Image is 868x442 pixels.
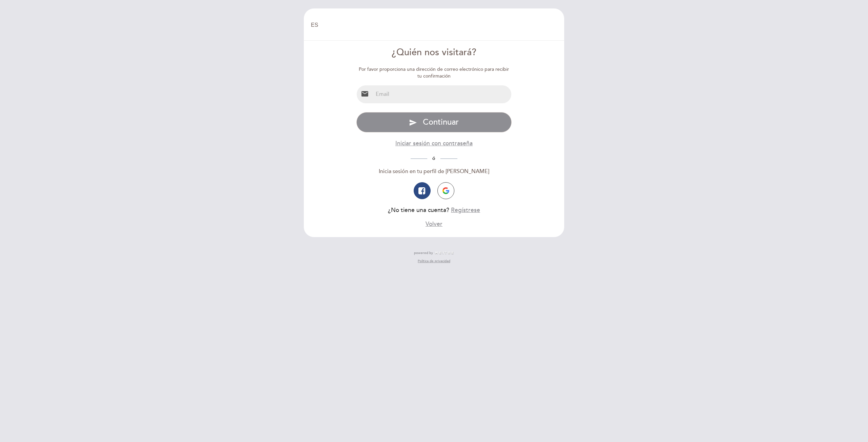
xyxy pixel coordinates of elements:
a: powered by [414,251,454,255]
div: ¿Quién nos visitará? [356,46,512,59]
button: send Continuar [356,112,512,132]
a: Política de privacidad [418,259,450,264]
i: email [361,90,369,98]
img: icon-google.png [442,187,449,194]
input: Email [373,85,512,103]
i: send [409,119,417,127]
span: ¿No tiene una cuenta? [388,207,449,214]
span: ó [427,155,440,161]
div: Por favor proporciona una dirección de correo electrónico para recibir tu confirmación [356,66,512,80]
span: powered by [414,251,433,255]
div: Inicia sesión en tu perfil de [PERSON_NAME] [356,168,512,175]
button: Volver [426,220,442,228]
button: Iniciar sesión con contraseña [395,139,473,148]
span: Continuar [423,117,459,127]
button: Regístrese [451,206,480,214]
img: MEITRE [435,251,454,255]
